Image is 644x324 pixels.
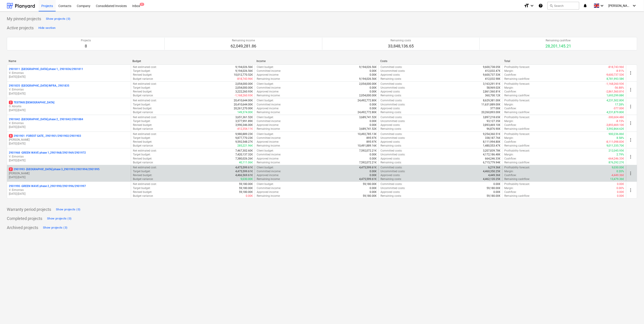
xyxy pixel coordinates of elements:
[370,173,377,177] p: 0.00€
[231,43,256,49] p: 62,049,281.86
[235,115,253,119] p: 3,651,361.52€
[380,99,402,102] p: Committed costs :
[358,99,377,102] p: 24,492,772.80€
[257,65,274,69] p: Client budget :
[607,110,624,114] p: 4,231,879.80€
[380,173,400,177] p: Approved costs :
[133,90,152,94] p: Revised budget :
[483,149,500,153] p: 3,207,839.78€
[504,86,514,90] p: Margin :
[9,84,129,95] div: 2901835 -[GEOGRAPHIC_DATA] INFRA_ 2901835V. Eimontas[DATE]-[DATE]
[380,77,402,81] p: Remaining costs :
[380,149,402,153] p: Committed costs :
[481,103,500,107] p: 11,631,889.00€
[370,73,377,77] p: 0.00€
[235,94,253,97] p: -1,168,260.93€
[9,134,13,138] span: 8
[366,136,377,140] p: 895.97€
[607,144,624,148] p: 9,011,335.70€
[483,82,500,86] p: 3,163,291.91€
[504,110,530,114] p: Remaining cashflow :
[504,153,514,157] p: Margin :
[583,3,587,8] i: notifications
[607,99,624,102] p: 4,231,502.80€
[257,86,281,90] p: Committed income :
[46,16,70,22] div: Show projects (0)
[235,82,253,86] p: 2,054,000.00€
[487,119,500,123] p: 93,127.35€
[366,140,377,144] p: 895.97€
[9,67,83,71] p: 2901811 - [GEOGRAPHIC_DATA] phase 1_ 2901836/2901811
[545,43,571,49] p: 28,201,145.21
[388,39,414,42] p: Remaining costs
[380,115,402,119] p: Committed costs :
[380,127,402,131] p: Remaining costs :
[9,117,83,121] p: 2901842 - [GEOGRAPHIC_DATA] phase 2_ 2901842/2901884
[9,192,129,196] p: [DATE] - [DATE]
[628,70,634,76] span: more_vert
[380,110,402,114] p: Remaining costs :
[234,73,253,77] p: 10,012,770.52€
[538,3,543,8] i: Knowledge base
[504,127,530,131] p: Remaining cashflow :
[9,172,129,175] p: [PERSON_NAME]
[133,149,157,153] p: Net estimated cost :
[133,110,153,114] p: Budget variance :
[504,60,624,63] div: Total
[9,125,129,129] p: [DATE] - [DATE]
[370,103,377,107] p: 0.00€
[359,82,377,86] p: 2,054,000.00€
[380,144,402,148] p: Remaining costs :
[504,77,530,81] p: Remaining cashflow :
[483,144,500,148] p: 1,480,553.47€
[380,82,402,86] p: Committed costs :
[9,71,129,75] p: V. Eimontas
[45,15,72,22] button: Show projects (0)
[133,136,151,140] p: Target budget :
[235,65,253,69] p: 9,194,026.56€
[628,120,634,126] span: more_vert
[359,161,377,164] p: 7,592,072.21€
[483,153,500,157] p: 4,172,186.48€
[380,140,400,144] p: Approved costs :
[9,60,129,63] div: Name
[257,103,281,107] p: Committed income :
[606,123,624,127] p: -3,893,469.10€
[257,157,279,161] p: Approved income :
[545,39,571,42] p: Remaining cashflow
[550,4,553,7] span: search
[370,69,377,73] p: 0.00€
[9,101,54,105] p: TESTINIS [DEMOGRAPHIC_DATA]
[380,166,402,169] p: Committed costs :
[9,117,129,129] div: 2901842 -[GEOGRAPHIC_DATA] phase 2_ 2901842/2901884V. Eimontas[DATE]-[DATE]
[483,99,500,102] p: 8,629,381.00€
[133,173,152,177] p: Revised budget :
[606,90,624,94] p: -2,861,560.81€
[257,99,274,102] p: Client budget :
[9,121,129,125] p: V. Eimontas
[617,169,624,173] p: 0.20%
[358,110,377,114] p: 24,492,772.80€
[621,302,644,324] iframe: Chat Widget
[609,149,624,153] p: 212,045.95€
[380,90,400,94] p: Approved costs :
[370,157,377,161] p: 0.00€
[9,151,129,162] div: 2901968 -GREEN WAVE phase 1_2901968/2901969/2901972V. Eimontas[DATE]-[DATE]
[380,153,405,157] p: Uncommitted costs :
[612,166,624,169] p: 9,030.00€
[9,167,99,171] p: 2901993 - [GEOGRAPHIC_DATA] phase 3_2901993/2901994/2901995
[235,69,253,73] p: 9,194,026.56€
[504,123,517,127] p: Cashflow :
[239,161,253,164] p: 40,111.06€
[608,115,624,119] p: -300,604.48€
[488,173,500,177] p: 4,449.36€
[380,73,400,77] p: Approved costs :
[487,127,500,131] p: 96,876.90€
[504,144,530,148] p: Remaining cashflow :
[9,167,129,179] div: 22901993 -[GEOGRAPHIC_DATA] phase 3_2901993/2901994/2901995[PERSON_NAME][DATE]-[DATE]
[380,94,402,97] p: Remaining costs :
[9,108,129,112] p: [DATE] - [DATE]
[504,99,530,102] p: Profitability forecast :
[607,77,624,81] p: 8,781,993.58€
[235,153,253,157] p: 7,420,137.32€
